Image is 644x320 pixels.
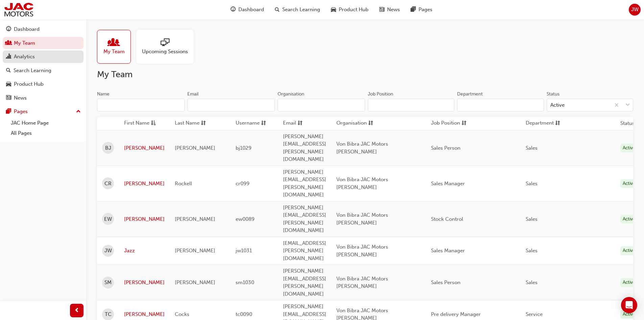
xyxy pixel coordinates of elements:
button: Emailsorting-icon [283,119,320,128]
span: search-icon [275,5,280,14]
button: Usernamesorting-icon [236,119,273,128]
span: Rockell [175,180,192,187]
span: jw1031 [236,248,252,254]
div: Status [547,91,559,98]
div: Analytics [14,53,35,61]
div: Department [457,91,483,98]
span: Service [526,311,543,317]
span: Pre delivery Manager [431,311,481,317]
h2: My Team [97,69,633,80]
div: News [14,94,27,102]
span: [PERSON_NAME][EMAIL_ADDRESS][PERSON_NAME][DOMAIN_NAME] [283,205,326,234]
a: My Team [3,37,84,49]
span: bj1029 [236,145,252,151]
span: Stock Control [431,216,463,222]
a: Analytics [3,50,84,63]
span: [PERSON_NAME][EMAIL_ADDRESS][PERSON_NAME][DOMAIN_NAME] [283,133,326,163]
span: Von Bibra JAC Motors [PERSON_NAME] [336,212,388,226]
a: guage-iconDashboard [225,3,269,17]
span: JW [631,6,639,14]
button: First Nameasc-icon [124,119,161,128]
a: pages-iconPages [405,3,438,17]
span: pages-icon [411,5,416,14]
div: Active [620,215,638,224]
th: Status [620,120,635,127]
span: My Team [103,48,125,56]
span: ew0089 [236,216,255,222]
span: cr099 [236,180,249,187]
span: Sales Person [431,279,460,285]
span: News [387,6,400,14]
button: Pages [3,105,84,118]
span: [PERSON_NAME][EMAIL_ADDRESS][PERSON_NAME][DOMAIN_NAME] [283,268,326,297]
div: Product Hub [14,80,44,88]
span: sessionType_ONLINE_URL-icon [161,38,169,48]
div: Active [620,278,638,287]
div: Active [620,246,638,255]
span: [PERSON_NAME] [175,279,215,285]
span: Product Hub [339,6,368,14]
button: Departmentsorting-icon [526,119,563,128]
span: Sales [526,248,538,254]
span: [EMAIL_ADDRESS][PERSON_NAME][DOMAIN_NAME] [283,240,326,261]
span: guage-icon [231,5,236,14]
span: sorting-icon [555,119,560,128]
input: Organisation [278,99,365,111]
span: Sales Manager [431,180,465,187]
a: search-iconSearch Learning [269,3,326,17]
span: TC [105,311,112,318]
span: Sales [526,279,538,285]
span: [PERSON_NAME] [175,248,215,254]
span: First Name [124,119,149,128]
span: search-icon [6,68,11,74]
a: Upcoming Sessions [136,30,199,64]
button: Job Positionsorting-icon [431,119,468,128]
div: Email [187,91,199,98]
span: news-icon [6,95,11,101]
span: sorting-icon [297,119,303,128]
span: [PERSON_NAME] [175,216,215,222]
a: My Team [97,30,136,64]
span: Job Position [431,119,460,128]
span: Sales Manager [431,248,465,254]
span: [PERSON_NAME][EMAIL_ADDRESS][PERSON_NAME][DOMAIN_NAME] [283,169,326,198]
span: up-icon [76,107,81,116]
a: [PERSON_NAME] [124,311,165,318]
span: [PERSON_NAME] [175,145,215,151]
span: sorting-icon [461,119,467,128]
a: car-iconProduct Hub [326,3,374,17]
div: Organisation [278,91,304,98]
a: JAC Home Page [8,118,84,128]
div: Active [620,179,638,188]
span: tc0090 [236,311,252,317]
span: news-icon [379,5,384,14]
button: JW [629,4,641,16]
span: sm1030 [236,279,254,285]
span: sorting-icon [201,119,206,128]
span: Upcoming Sessions [142,48,188,56]
input: Job Position [368,99,454,111]
div: Pages [14,108,28,115]
div: Search Learning [14,67,51,74]
span: Sales [526,180,538,187]
a: jac-portal [3,2,34,17]
span: BJ [105,144,111,152]
a: [PERSON_NAME] [124,180,165,188]
span: car-icon [331,5,336,14]
span: Sales [526,145,538,151]
div: Active [550,101,565,109]
span: sorting-icon [261,119,266,128]
span: Organisation [336,119,367,128]
span: down-icon [625,101,630,110]
span: chart-icon [6,54,11,60]
span: Last Name [175,119,199,128]
span: SM [104,279,112,286]
a: All Pages [8,128,84,138]
span: Von Bibra JAC Motors [PERSON_NAME] [336,244,388,258]
a: [PERSON_NAME] [124,279,165,286]
a: Product Hub [3,78,84,90]
div: Job Position [368,91,393,98]
div: Active [620,310,638,319]
a: News [3,92,84,104]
